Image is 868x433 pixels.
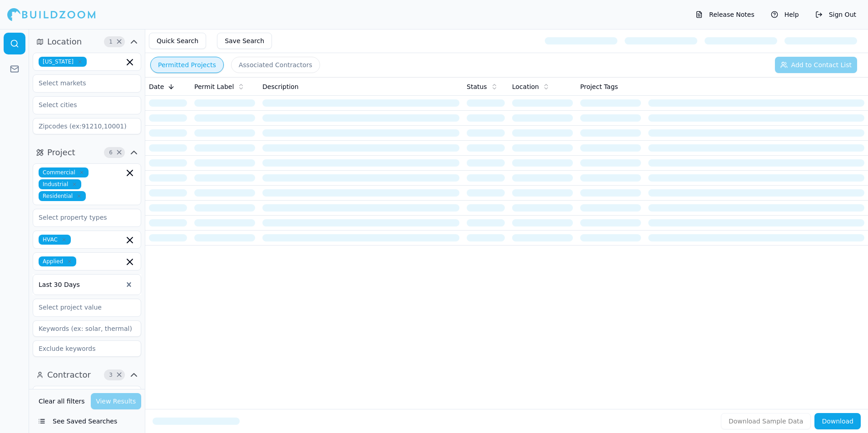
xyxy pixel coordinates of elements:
input: Exclude keywords [33,340,141,357]
button: Release Notes [691,7,759,22]
button: See Saved Searches [33,413,141,429]
span: Project [47,146,75,159]
span: HVAC [39,235,71,245]
span: Location [47,35,82,48]
span: Description [262,82,299,91]
button: Project6Clear Project filters [33,145,141,160]
input: Select property types [33,209,129,226]
button: Download [814,413,861,429]
button: Associated Contractors [231,57,320,73]
button: Save Search [217,33,272,49]
span: [US_STATE] [39,57,87,67]
input: Select cities [33,97,129,113]
input: Zipcodes (ex:91210,10001) [33,118,141,134]
input: Keywords (ex: solar, thermal) [33,320,141,337]
span: Permit Label [194,82,234,91]
span: 3 [106,370,115,379]
span: Commercial [39,167,89,177]
span: 6 [106,148,115,157]
button: Contractor3Clear Contractor filters [33,368,141,382]
span: 1 [106,37,115,46]
span: Location [512,82,539,91]
input: Select markets [33,75,129,91]
span: Residential [39,191,86,201]
button: Sign Out [811,7,861,22]
button: Quick Search [149,33,206,49]
button: Clear all filters [36,393,87,409]
button: Permitted Projects [150,57,224,73]
span: Clear Location filters [116,39,123,44]
span: Industrial [39,179,81,189]
button: Location1Clear Location filters [33,34,141,49]
button: Help [766,7,804,22]
span: Status [467,82,487,91]
span: Applied [39,256,76,266]
span: Clear Contractor filters [116,373,123,377]
span: Project Tags [580,82,618,91]
input: Select project value [33,299,129,315]
span: Date [149,82,164,91]
span: Contractor [47,369,91,381]
span: Clear Project filters [116,150,123,155]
